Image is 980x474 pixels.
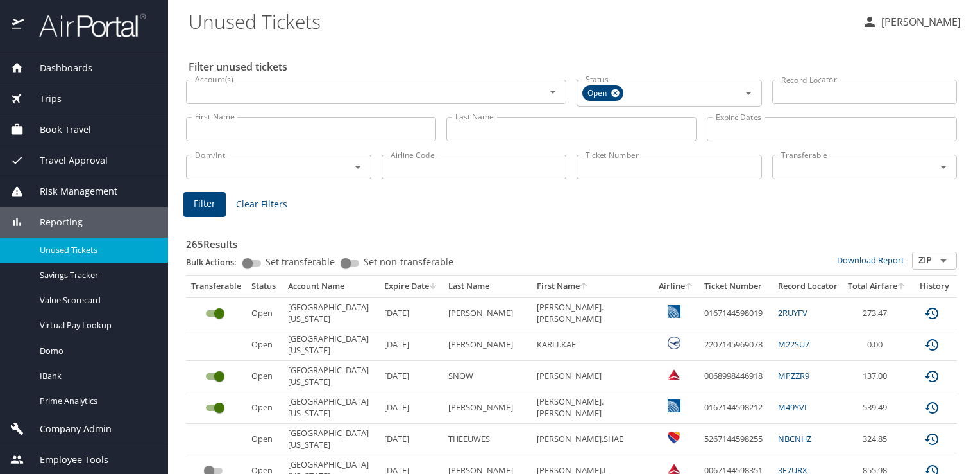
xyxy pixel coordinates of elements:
a: MPZZR9 [778,370,809,382]
span: Unused Tickets [40,244,153,256]
h1: Unused Tickets [189,1,852,41]
td: [DATE] [379,392,443,424]
th: Ticket Number [699,276,773,297]
td: [PERSON_NAME].SHAE [532,424,654,455]
td: [PERSON_NAME].[PERSON_NAME] [532,297,654,329]
td: 0167144598019 [699,297,773,329]
div: Transferable [191,281,241,292]
th: Status [246,276,283,297]
p: Bulk Actions: [186,256,247,268]
span: Set non-transferable [364,258,453,267]
a: M22SU7 [778,338,809,350]
span: Savings Tracker [40,269,153,281]
td: 539.49 [843,392,911,424]
img: Southwest Airlines [668,431,680,444]
span: Value Scorecard [40,294,153,306]
img: Lufthansa [668,337,680,349]
td: SNOW [443,361,532,392]
a: NBCNHZ [778,433,811,444]
td: [PERSON_NAME] [443,329,532,361]
span: Book Travel [24,123,91,137]
button: Open [934,158,952,176]
th: First Name [532,276,654,297]
td: Open [246,297,283,329]
td: [DATE] [379,361,443,392]
img: United Airlines [668,305,680,318]
span: Risk Management [24,184,117,198]
td: [GEOGRAPHIC_DATA][US_STATE] [283,424,379,455]
button: Filter [183,192,226,217]
span: Filter [194,196,215,212]
span: IBank [40,370,153,382]
span: Prime Analytics [40,395,153,407]
a: 2RUYFV [778,307,807,319]
td: [PERSON_NAME] [443,297,532,329]
th: Record Locator [773,276,843,297]
button: Open [349,158,367,176]
img: icon-airportal.png [12,13,25,38]
h2: Filter unused tickets [189,57,959,77]
td: [PERSON_NAME] [443,392,532,424]
td: 137.00 [843,361,911,392]
button: [PERSON_NAME] [857,10,966,33]
span: Employee Tools [24,453,108,467]
img: airportal-logo.png [25,13,146,38]
td: 2207145969078 [699,329,773,361]
span: Set transferable [266,258,335,267]
button: sort [897,283,906,291]
img: Delta Airlines [668,368,680,381]
td: [PERSON_NAME] [532,361,654,392]
h3: 265 Results [186,229,957,252]
td: [DATE] [379,424,443,455]
td: [PERSON_NAME].[PERSON_NAME] [532,392,654,424]
th: Last Name [443,276,532,297]
img: United Airlines [668,399,680,412]
th: Expire Date [379,276,443,297]
td: [DATE] [379,329,443,361]
button: sort [685,283,694,291]
th: Account Name [283,276,379,297]
span: Dashboards [24,61,92,75]
td: Open [246,329,283,361]
td: 5267144598255 [699,424,773,455]
td: THEEUWES [443,424,532,455]
td: [GEOGRAPHIC_DATA][US_STATE] [283,392,379,424]
button: sort [429,283,438,291]
div: Open [582,85,623,101]
td: KARLI.KAE [532,329,654,361]
td: 0167144598212 [699,392,773,424]
td: 0068998446918 [699,361,773,392]
span: Open [582,87,614,100]
td: 273.47 [843,297,911,329]
button: Open [544,83,562,101]
button: sort [580,283,589,291]
span: Reporting [24,215,83,229]
span: Domo [40,345,153,357]
td: 0.00 [843,329,911,361]
span: Virtual Pay Lookup [40,319,153,331]
th: History [911,276,958,297]
th: Airline [654,276,699,297]
td: [GEOGRAPHIC_DATA][US_STATE] [283,361,379,392]
a: M49YVI [778,401,807,413]
span: Trips [24,92,62,106]
a: Download Report [837,254,904,266]
td: Open [246,392,283,424]
p: [PERSON_NAME] [877,14,961,30]
td: Open [246,361,283,392]
td: [DATE] [379,297,443,329]
span: Clear Filters [236,197,287,213]
td: 324.85 [843,424,911,455]
span: Company Admin [24,422,112,436]
span: Travel Approval [24,154,108,168]
td: [GEOGRAPHIC_DATA][US_STATE] [283,297,379,329]
td: [GEOGRAPHIC_DATA][US_STATE] [283,329,379,361]
th: Total Airfare [843,276,911,297]
td: Open [246,424,283,455]
button: Open [739,84,757,102]
button: Clear Filters [231,193,292,216]
button: Open [934,252,952,270]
